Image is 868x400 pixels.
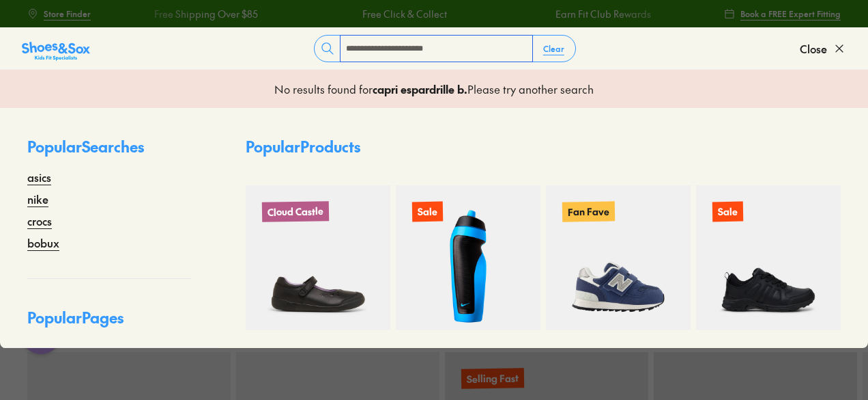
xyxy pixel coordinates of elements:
button: Clear [532,36,575,61]
a: Fan Fave [546,185,691,330]
img: SNS_Logo_Responsive.svg [22,40,90,62]
a: nike [27,191,48,207]
span: Store Finder [44,8,91,20]
p: Sale [412,202,443,222]
b: capri espardrille b . [373,81,467,96]
p: Popular Products [246,135,360,158]
a: Sale [696,185,841,330]
p: Nike [396,347,540,361]
p: New Balance [546,347,691,361]
p: No results found for Please try another search [274,81,594,97]
a: bobux [27,235,59,251]
a: Store Finder [27,1,91,26]
a: Book a FREE Expert Fitting [724,1,841,26]
a: Free Shipping Over $85 [154,7,257,21]
a: Earn Fit Club Rewards [555,7,650,21]
p: Popular Pages [27,306,191,340]
a: Cloud Castle [246,185,390,330]
button: Open gorgias live chat [7,5,48,46]
p: Sale [712,202,743,222]
a: Shoes &amp; Sox [22,38,90,59]
span: Book a FREE Expert Fitting [740,8,841,20]
span: Close [800,40,827,57]
a: crocs [27,213,52,229]
a: asics [27,169,51,185]
p: Selling Fast [461,368,524,389]
p: Clarks [246,347,390,361]
p: Fan Fave [562,201,615,222]
p: Cloud Castle [262,201,329,222]
button: Close [800,34,846,64]
p: Clarks [696,347,841,361]
a: Sale [396,185,540,330]
p: Popular Searches [27,135,191,169]
a: Free Click & Collect [362,7,446,21]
